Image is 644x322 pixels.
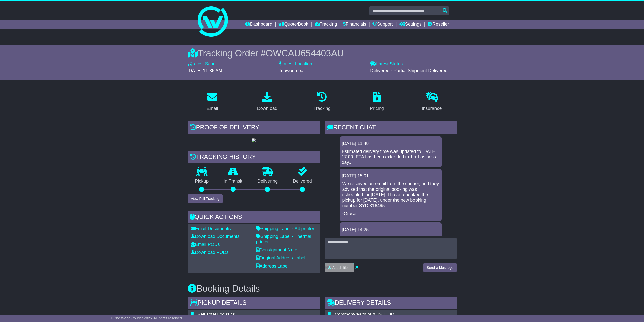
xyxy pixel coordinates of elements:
[188,48,457,59] div: Tracking Order #
[315,20,337,29] a: Tracking
[372,20,393,29] a: Support
[335,312,394,317] span: Commonwealth of AUS, DOD
[428,20,449,29] a: Reseller
[367,90,387,114] a: Pricing
[191,242,220,247] a: Email PODs
[342,211,439,217] p: -Grace
[310,90,334,114] a: Tracking
[188,297,320,310] div: Pickup Details
[342,227,440,233] div: [DATE] 14:25
[285,179,320,184] p: Delivered
[342,235,439,246] p: I have contacted TNT, and they confirmed that this is still active for pickup [DATE].
[252,138,256,142] img: GetPodImage
[342,149,440,165] div: Estimated delivery time was updated to [DATE] 17:00. ETA has been extended to 1 + business day..
[188,68,222,73] span: [DATE] 11:38 AM
[188,151,320,164] div: Tracking history
[279,61,312,67] label: Latest Location
[257,105,277,112] div: Download
[216,179,250,184] p: In Transit
[342,173,440,179] div: [DATE] 15:01
[325,297,457,310] div: Delivery Details
[279,68,303,73] span: Toowoomba
[256,234,311,244] a: Shipping Label - Thermal printer
[266,48,344,59] span: OWCAU654403AU
[278,20,308,29] a: Quote/Book
[325,121,457,135] div: RECENT CHAT
[343,20,366,29] a: Financials
[256,255,305,260] a: Original Address Label
[206,105,218,112] div: Email
[256,226,314,231] a: Shipping Label - A4 printer
[245,20,272,29] a: Dashboard
[254,90,281,114] a: Download
[188,121,320,135] div: Proof of Delivery
[370,61,403,67] label: Latest Status
[188,179,216,184] p: Pickup
[110,316,183,320] span: © One World Courier 2025. All rights reserved.
[191,250,229,255] a: Download PODs
[188,61,216,67] label: Latest Scan
[256,263,289,269] a: Address Label
[342,141,440,146] div: [DATE] 11:48
[422,105,442,112] div: Insurance
[370,105,384,112] div: Pricing
[399,20,422,29] a: Settings
[191,234,240,239] a: Download Documents
[188,211,320,224] div: Quick Actions
[342,181,439,209] p: We received an email from the courier, and they advised that the original booking was scheduled f...
[370,68,447,73] span: Delivered - Partial Shipment Delivered
[188,283,457,294] h3: Booking Details
[188,194,223,203] button: View Full Tracking
[419,90,445,114] a: Insurance
[313,105,330,112] div: Tracking
[256,247,297,252] a: Consignment Note
[191,226,231,231] a: Email Documents
[198,312,235,317] span: Bell Total Logistics
[203,90,221,114] a: Email
[250,179,285,184] p: Delivering
[423,263,456,272] button: Send a Message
